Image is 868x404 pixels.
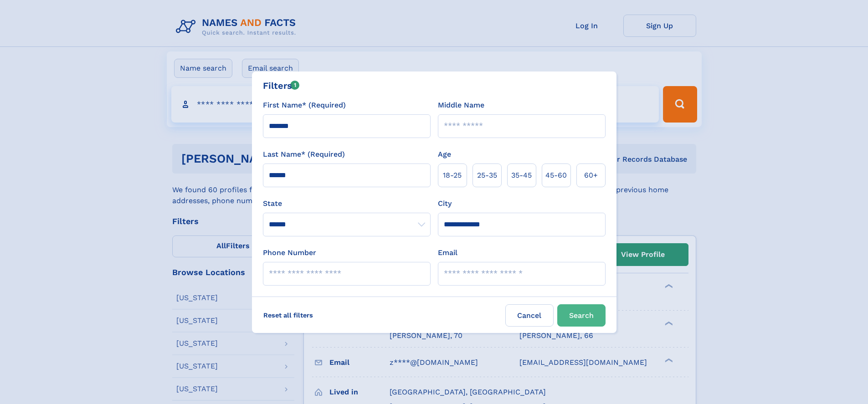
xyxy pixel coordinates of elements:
[505,304,554,327] label: Cancel
[263,198,431,209] label: State
[263,149,345,160] label: Last Name* (Required)
[438,247,457,258] label: Email
[545,170,567,181] span: 45‑60
[438,100,484,111] label: Middle Name
[263,247,316,258] label: Phone Number
[477,170,497,181] span: 25‑35
[557,304,606,327] button: Search
[257,304,319,326] label: Reset all filters
[511,170,532,181] span: 35‑45
[263,79,300,92] div: Filters
[438,149,451,160] label: Age
[443,170,462,181] span: 18‑25
[438,198,452,209] label: City
[263,100,346,111] label: First Name* (Required)
[584,170,598,181] span: 60+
